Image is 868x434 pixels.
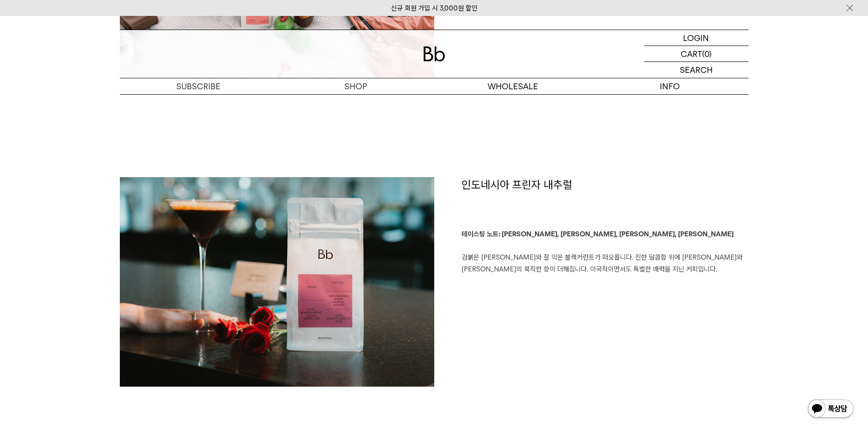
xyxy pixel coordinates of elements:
[423,46,445,61] img: 로고
[807,398,854,420] img: 카카오톡 채널 1:1 채팅 버튼
[120,78,277,94] a: SUBSCRIBE
[680,62,713,78] p: SEARCH
[462,229,749,275] p: 검붉은 [PERSON_NAME]와 잘 익은 블랙커런트가 떠오릅니다. 진한 달콤함 위에 [PERSON_NAME]와 [PERSON_NAME]의 묵직한 향이 더해집니다. 이국적이면...
[644,46,749,62] a: CART (0)
[462,230,734,238] b: 테이스팅 노트: [PERSON_NAME], [PERSON_NAME], [PERSON_NAME], [PERSON_NAME]
[120,177,434,387] img: c102ddecbc9072ac87fb87ead9d1b997_103651.jpg
[681,46,702,61] p: CART
[591,78,749,94] p: INFO
[391,4,478,12] a: 신규 회원 가입 시 3,000원 할인
[644,30,749,46] a: LOGIN
[702,46,712,61] p: (0)
[683,30,709,46] p: LOGIN
[277,78,434,94] a: SHOP
[462,177,749,229] h1: 인도네시아 프린자 내추럴
[434,78,591,94] p: WHOLESALE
